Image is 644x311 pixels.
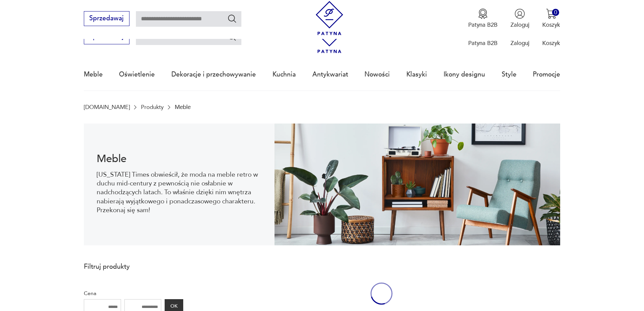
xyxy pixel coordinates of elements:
[97,170,261,215] p: [US_STATE] Times obwieścił, że moda na meble retro w duchu mid-century z pewnością nie osłabnie w...
[84,262,183,271] p: Filtruj produkty
[364,59,390,90] a: Nowości
[552,9,559,16] div: 0
[468,39,498,47] p: Patyna B2B
[84,104,130,110] a: [DOMAIN_NAME]
[542,8,560,29] button: 0Koszyk
[468,8,498,29] button: Patyna B2B
[468,21,498,29] p: Patyna B2B
[84,59,103,90] a: Meble
[84,11,129,26] button: Sprzedawaj
[510,8,529,29] button: Zaloguj
[542,39,560,47] p: Koszyk
[510,39,529,47] p: Zaloguj
[510,21,529,29] p: Zaloguj
[478,8,488,19] img: Ikona medalu
[97,154,261,164] h1: Meble
[406,59,427,90] a: Klasyki
[312,1,347,35] img: Patyna - sklep z meblami i dekoracjami vintage
[533,59,560,90] a: Promocje
[84,16,129,22] a: Sprzedawaj
[275,124,560,245] img: Meble
[141,104,164,110] a: Produkty
[444,59,485,90] a: Ikony designu
[515,8,525,19] img: Ikonka użytkownika
[312,59,348,90] a: Antykwariat
[119,59,155,90] a: Oświetlenie
[272,59,296,90] a: Kuchnia
[227,14,237,23] button: Szukaj
[468,8,498,29] a: Ikona medaluPatyna B2B
[171,59,256,90] a: Dekoracje i przechowywanie
[84,35,129,40] a: Sprzedawaj
[546,8,556,19] img: Ikona koszyka
[542,21,560,29] p: Koszyk
[227,32,237,42] button: Szukaj
[84,289,183,298] p: Cena
[175,104,191,110] p: Meble
[502,59,517,90] a: Style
